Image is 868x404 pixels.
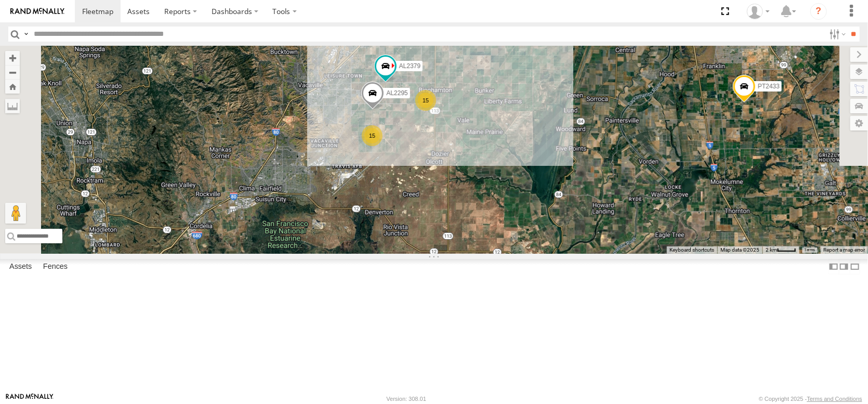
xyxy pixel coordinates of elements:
[762,246,799,254] button: Map Scale: 2 km per 33 pixels
[850,116,868,131] label: Map Settings
[6,394,54,404] a: Visit our Website
[22,27,30,42] label: Search Query
[669,246,714,254] button: Keyboard shortcuts
[5,65,20,80] button: Zoom out
[399,62,420,70] span: AL2379
[38,259,73,274] label: Fences
[810,3,827,20] i: ?
[415,90,436,111] div: 15
[828,259,839,274] label: Dock Summary Table to the Left
[805,248,816,252] a: Terms (opens in new tab)
[362,125,383,146] div: 15
[823,247,865,253] a: Report a map error
[759,396,862,402] div: © Copyright 2025 -
[825,27,848,42] label: Search Filter Options
[5,203,26,224] button: Drag Pegman onto the map to open Street View
[387,396,426,402] div: Version: 308.01
[10,8,64,15] img: rand-logo.svg
[766,247,777,253] span: 2 km
[807,396,862,402] a: Terms and Conditions
[4,259,37,274] label: Assets
[5,51,20,65] button: Zoom in
[839,259,849,274] label: Dock Summary Table to the Right
[720,247,759,253] span: Map data ©2025
[386,89,407,97] span: AL2295
[5,80,20,94] button: Zoom Home
[743,4,773,19] div: Dennis Braga
[5,99,20,113] label: Measure
[850,259,860,274] label: Hide Summary Table
[758,83,780,90] span: PT2433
